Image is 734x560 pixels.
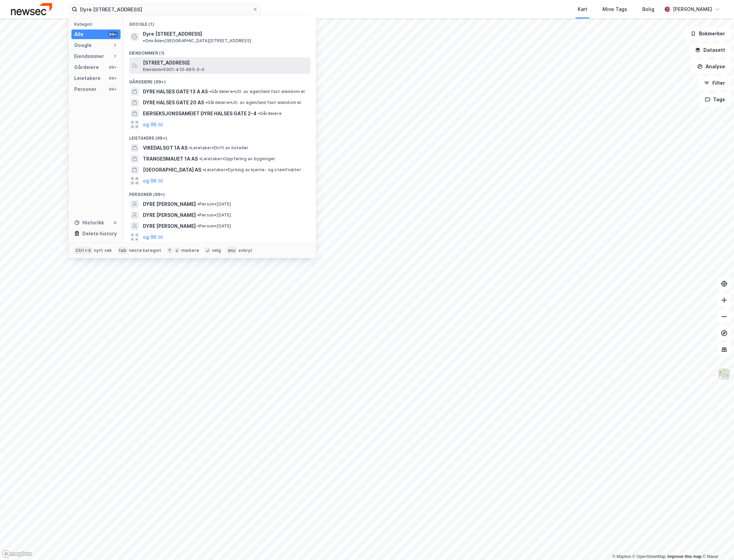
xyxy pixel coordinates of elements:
button: Analyse [691,60,731,73]
div: 1 [112,43,118,48]
span: DYRE [PERSON_NAME] [143,222,196,230]
div: neste kategori [129,248,161,253]
div: Eiendommer [74,52,104,60]
div: tab [117,247,128,254]
div: esc [227,247,237,254]
span: Leietaker • Drift av hoteller [189,145,249,151]
span: Leietaker • Dyrking av kjerne- og steinfrukter [203,167,301,173]
div: Gårdeiere [74,63,99,71]
a: Improve this map [668,554,702,559]
img: Z [718,368,731,381]
span: Gårdeiere • Utl. av egen/leid fast eiendom el. [205,100,302,105]
div: 99+ [108,32,118,37]
span: • [197,212,199,218]
div: 99+ [108,75,118,81]
span: Dyre [STREET_ADDRESS] [143,30,202,38]
div: Historikk [74,219,104,227]
div: Gårdeiere (99+) [124,74,316,86]
span: • [143,38,145,43]
span: Person • [DATE] [197,201,231,207]
div: Kontrollprogram for chat [700,527,734,560]
button: Tags [699,93,731,106]
img: newsec-logo.f6e21ccffca1b3a03d2d.png [11,3,52,15]
div: Google (1) [124,16,316,28]
div: 99+ [108,65,118,70]
span: Person • [DATE] [197,212,231,218]
div: 99+ [108,86,118,92]
button: og 96 til [143,177,163,185]
div: Leietakere (99+) [124,130,316,142]
span: Område • [GEOGRAPHIC_DATA][STREET_ADDRESS] [143,38,251,44]
div: 0 [112,220,118,225]
span: Person • [DATE] [197,223,231,229]
div: markere [181,248,199,253]
div: [PERSON_NAME] [673,5,712,13]
div: Leietakere [74,74,101,82]
span: Gårdeiere [258,111,282,116]
span: • [197,223,199,229]
button: og 96 til [143,120,163,129]
span: DYRE HALSES GATE 13 A AS [143,87,208,96]
div: Mine Tags [602,5,627,13]
a: OpenStreetMap [633,554,666,559]
span: • [189,145,191,150]
input: Søk på adresse, matrikkel, gårdeiere, leietakere eller personer [77,4,252,14]
span: DYRE [PERSON_NAME] [143,211,196,219]
a: Mapbox [612,554,631,559]
iframe: Chat Widget [700,527,734,560]
span: Eiendom • 5001-410-665-0-0 [143,67,205,72]
button: Filter [698,76,731,90]
span: • [258,111,260,116]
button: Bokmerker [685,27,731,40]
span: • [199,156,201,161]
div: Personer (99+) [124,186,316,199]
div: Bolig [642,5,654,13]
span: VIKEDALSGT 1A AS [143,144,188,152]
div: Delete history [82,230,117,238]
span: DYRE [PERSON_NAME] [143,200,196,208]
span: DYRE HALSES GATE 20 AS [143,98,204,107]
div: velg [212,248,221,253]
span: Leietaker • Oppføring av bygninger [199,156,275,162]
span: EIERSEKSJONSSAMEIET DYRE HALSES GATE 2-4 [143,109,257,118]
div: Eiendommer (1) [124,45,316,57]
span: • [209,89,211,94]
span: • [205,100,207,105]
button: og 96 til [143,233,163,241]
div: Personer [74,85,97,93]
div: Alle [74,30,83,38]
span: [GEOGRAPHIC_DATA] AS [143,166,201,174]
span: • [197,201,199,207]
span: Gårdeiere • Utl. av egen/leid fast eiendom el. [209,89,306,94]
span: • [203,167,205,172]
div: Ctrl + k [74,247,93,254]
div: avbryt [238,248,252,253]
span: [STREET_ADDRESS] [143,59,308,67]
div: Kart [578,5,587,13]
div: 1 [112,54,118,59]
div: nytt søk [94,248,112,253]
div: Kategori [74,22,121,27]
span: TRANGESMAUET 1A AS [143,155,198,163]
a: Mapbox homepage [2,550,32,558]
button: Datasett [689,43,731,57]
div: Google [74,41,92,49]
